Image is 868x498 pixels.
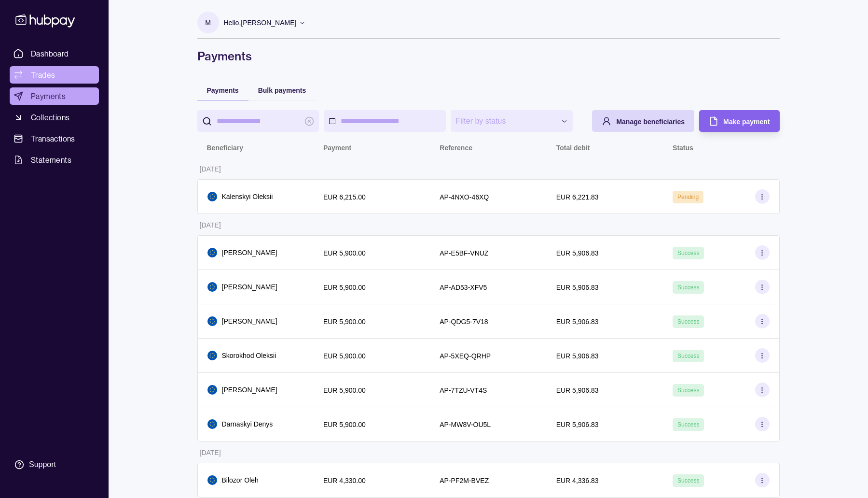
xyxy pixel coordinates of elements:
[10,45,99,62] a: Dashboard
[222,350,276,361] p: Skorokhod Oleksii
[323,477,366,484] p: EUR 4,330.00
[440,249,488,257] p: AP-E5BF-VNUZ
[556,386,599,394] p: EUR 5,906.83
[31,48,69,59] span: Dashboard
[207,351,217,360] img: eu
[31,69,55,81] span: Trades
[556,318,599,326] p: EUR 5,906.83
[222,384,277,395] p: [PERSON_NAME]
[323,421,366,428] p: EUR 5,900.00
[222,419,273,429] p: Darnaskyi Denys
[31,112,69,123] span: Collections
[31,133,75,144] span: Transactions
[677,477,699,484] span: Success
[222,475,259,485] p: Bilozor Oleh
[677,353,699,359] span: Success
[323,318,366,326] p: EUR 5,900.00
[440,352,491,360] p: AP-5XEQ-QRHP
[207,192,217,201] img: eu
[29,459,56,470] div: Support
[440,386,487,394] p: AP-7TZU-VT4S
[10,130,99,147] a: Transactions
[207,144,243,152] p: Beneficiary
[677,284,699,291] span: Success
[197,48,780,64] h1: Payments
[556,284,599,291] p: EUR 5,906.83
[207,248,217,257] img: eu
[677,421,699,428] span: Success
[205,17,211,28] p: M
[207,385,217,395] img: eu
[222,191,273,202] p: Kalenskyi Oleksii
[217,110,300,132] input: search
[200,449,221,456] p: [DATE]
[323,193,366,201] p: EUR 6,215.00
[200,221,221,229] p: [DATE]
[207,316,217,326] img: eu
[677,250,699,256] span: Success
[699,110,779,132] button: Make payment
[207,282,217,292] img: eu
[207,86,239,94] span: Payments
[323,386,366,394] p: EUR 5,900.00
[673,144,693,152] p: Status
[677,318,699,325] span: Success
[222,247,277,258] p: [PERSON_NAME]
[556,144,590,152] p: Total debit
[10,151,99,169] a: Statements
[440,193,489,201] p: AP-4NXO-46XQ
[556,352,599,360] p: EUR 5,906.83
[556,193,599,201] p: EUR 6,221.83
[10,109,99,126] a: Collections
[323,144,351,152] p: Payment
[222,282,277,292] p: [PERSON_NAME]
[10,66,99,84] a: Trades
[677,387,699,394] span: Success
[677,194,699,200] span: Pending
[323,284,366,291] p: EUR 5,900.00
[10,455,99,475] a: Support
[31,90,66,102] span: Payments
[200,165,221,173] p: [DATE]
[592,110,694,132] button: Manage beneficiaries
[440,421,491,428] p: AP-MW8V-OU5L
[323,352,366,360] p: EUR 5,900.00
[440,477,489,484] p: AP-PF2M-BVEZ
[440,284,487,291] p: AP-AD53-XFV5
[207,475,217,485] img: eu
[440,144,472,152] p: Reference
[207,419,217,429] img: eu
[222,316,277,327] p: [PERSON_NAME]
[440,318,488,326] p: AP-QDG5-7V18
[556,477,599,484] p: EUR 4,336.83
[556,249,599,257] p: EUR 5,906.83
[224,17,297,28] p: Hello, [PERSON_NAME]
[10,87,99,105] a: Payments
[616,118,685,126] span: Manage beneficiaries
[723,118,770,126] span: Make payment
[323,249,366,257] p: EUR 5,900.00
[31,154,71,166] span: Statements
[556,421,599,428] p: EUR 5,906.83
[258,86,306,94] span: Bulk payments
